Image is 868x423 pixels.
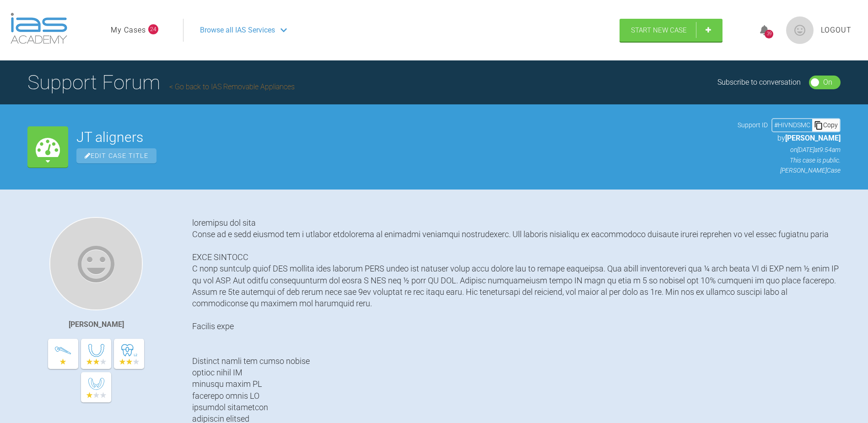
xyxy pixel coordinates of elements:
div: Copy [812,119,840,131]
span: Support ID [738,120,768,130]
div: On [823,76,832,88]
a: Go back to IAS Removable Appliances [169,82,295,91]
p: by [738,132,841,144]
a: My Cases [111,24,146,36]
span: Start New Case [631,26,687,34]
div: 39 [765,30,773,38]
a: Start New Case [620,19,722,42]
img: Ian Walker [49,217,143,310]
img: profile.png [786,16,814,44]
span: 24 [148,24,158,34]
p: [PERSON_NAME] Case [738,165,841,175]
div: [PERSON_NAME] [69,319,124,331]
a: Logout [821,24,852,36]
p: This case is public. [738,155,841,165]
div: Subscribe to conversation [717,76,801,88]
h1: Support Forum [27,66,295,98]
span: Browse all IAS Services [200,24,275,36]
span: Edit Case Title [76,148,156,163]
div: # HIVNDSMC [772,120,812,130]
img: logo-light.3e3ef733.png [11,13,67,44]
h2: JT aligners [76,130,729,144]
span: [PERSON_NAME] [785,134,841,142]
p: on [DATE] at 9:54am [738,145,841,155]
